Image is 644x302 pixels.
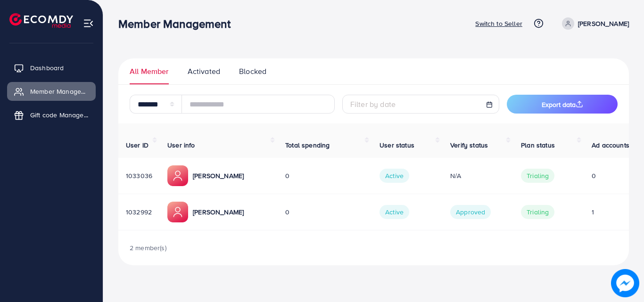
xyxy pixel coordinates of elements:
[126,171,152,180] span: 1033036
[188,66,220,77] span: Activated
[30,87,89,96] span: Member Management
[380,169,409,183] span: Active
[350,99,396,109] span: Filter by date
[611,269,639,297] img: image
[7,58,96,77] a: Dashboard
[521,205,554,219] span: trialing
[118,17,238,31] h3: Member Management
[285,207,289,217] span: 0
[521,140,555,150] span: Plan status
[167,165,188,186] img: ic-member-manager.00abd3e0.svg
[193,206,244,218] p: [PERSON_NAME]
[7,106,96,124] a: Gift code Management
[126,207,152,217] span: 1032992
[9,13,73,28] img: logo
[167,202,188,222] img: ic-member-manager.00abd3e0.svg
[285,171,289,180] span: 0
[30,63,64,73] span: Dashboard
[285,140,330,150] span: Total spending
[592,140,629,150] span: Ad accounts
[450,140,488,150] span: Verify status
[380,140,414,150] span: User status
[130,66,169,77] span: All Member
[507,95,618,114] button: Export data
[578,18,629,29] p: [PERSON_NAME]
[83,18,94,29] img: menu
[542,100,583,109] span: Export data
[450,205,491,219] span: Approved
[450,171,461,180] span: N/A
[7,82,96,101] a: Member Management
[30,110,89,120] span: Gift code Management
[130,243,166,253] span: 2 member(s)
[521,169,554,183] span: trialing
[592,207,594,217] span: 1
[167,140,195,150] span: User info
[558,17,629,30] a: [PERSON_NAME]
[239,66,266,77] span: Blocked
[126,140,149,150] span: User ID
[475,18,522,29] p: Switch to Seller
[193,170,244,181] p: [PERSON_NAME]
[592,171,596,180] span: 0
[380,205,409,219] span: Active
